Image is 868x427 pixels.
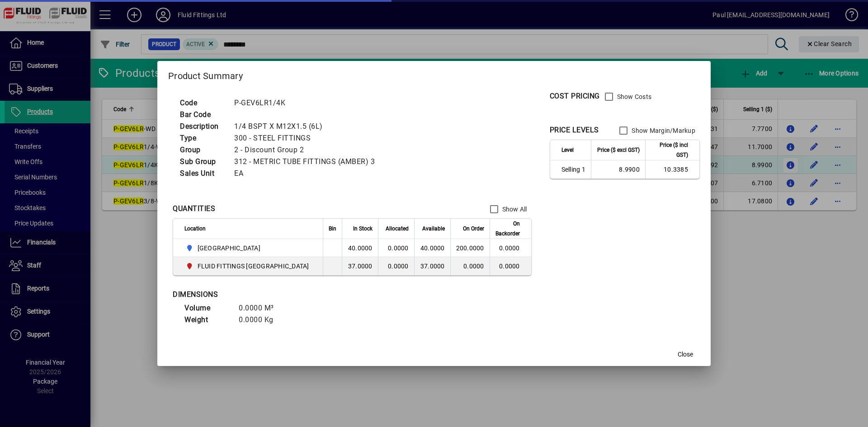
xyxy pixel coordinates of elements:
td: 2 - Discount Group 2 [230,144,386,156]
td: Type [175,132,230,144]
span: Price ($ excl GST) [597,145,640,155]
span: Available [422,224,445,234]
td: P-GEV6LR1/4K [230,97,386,109]
span: Price ($ incl GST) [651,140,688,160]
td: Group [175,144,230,156]
td: 37.0000 [414,257,450,275]
span: FLUID FITTINGS CHRISTCHURCH [184,261,313,272]
span: On Backorder [495,219,520,239]
td: EA [230,168,386,179]
td: 312 - METRIC TUBE FITTINGS (AMBER) 3 [230,156,386,168]
label: Show Costs [615,92,652,101]
td: Volume [180,302,234,314]
span: AUCKLAND [184,243,313,253]
span: On Order [463,224,484,234]
div: COST PRICING [550,91,600,102]
td: 40.0000 [342,239,378,257]
td: 8.9900 [591,160,645,178]
span: [GEOGRAPHIC_DATA] [198,244,260,253]
button: Close [671,346,700,362]
td: 37.0000 [342,257,378,275]
span: 0.0000 [463,263,484,270]
td: Bar Code [175,109,230,121]
td: 0.0000 M³ [234,302,288,314]
span: Level [561,145,574,155]
span: Bin [329,224,336,234]
div: DIMENSIONS [173,289,399,300]
span: In Stock [353,224,373,234]
td: Code [175,97,230,109]
span: Location [184,224,206,234]
td: 0.0000 Kg [234,314,288,326]
td: Sales Unit [175,168,230,179]
label: Show All [500,205,527,214]
td: 0.0000 [490,239,531,257]
label: Show Margin/Markup [630,126,695,135]
td: Description [175,121,230,132]
h2: Product Summary [157,61,711,87]
span: Close [678,350,693,359]
span: Allocated [386,224,409,234]
span: 200.0000 [456,244,484,252]
td: 0.0000 [378,257,414,275]
td: 10.3385 [645,160,699,178]
td: Sub Group [175,156,230,168]
td: 0.0000 [378,239,414,257]
span: Selling 1 [561,165,585,174]
td: 40.0000 [414,239,450,257]
div: QUANTITIES [173,203,215,214]
div: PRICE LEVELS [550,125,599,136]
td: 0.0000 [490,257,531,275]
td: 300 - STEEL FITTINGS [230,132,386,144]
td: 1/4 BSPT X M12X1.5 (6L) [230,121,386,132]
span: FLUID FITTINGS [GEOGRAPHIC_DATA] [198,262,309,271]
td: Weight [180,314,234,326]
